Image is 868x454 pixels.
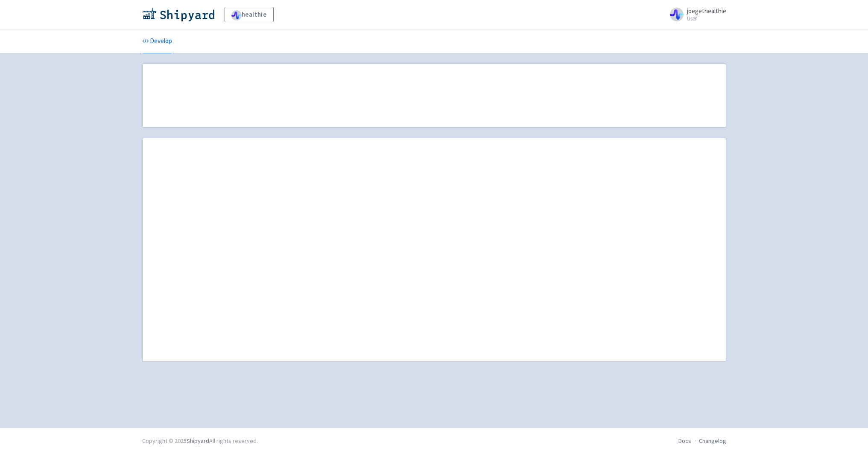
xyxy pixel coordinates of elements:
a: Changelog [699,437,726,445]
div: Copyright © 2025 All rights reserved. [142,437,258,445]
img: Shipyard logo [142,8,214,21]
a: healthie [225,7,274,22]
a: Develop [142,29,172,53]
span: joegethealthie [687,7,726,15]
small: User [687,16,726,21]
a: Docs [678,437,691,445]
a: Shipyard [187,437,209,445]
a: joegethealthie User [665,8,726,21]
